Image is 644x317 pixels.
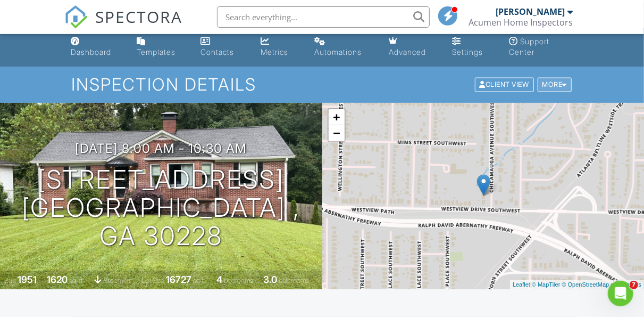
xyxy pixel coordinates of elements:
[64,5,88,29] img: The Best Home Inspection Software - Spectora
[132,32,188,62] a: Templates
[263,274,277,285] div: 3.0
[95,5,182,28] span: SPECTORA
[532,281,561,288] a: © MapTiler
[261,47,288,56] div: Metrics
[196,32,248,62] a: Contacts
[496,6,565,17] div: [PERSON_NAME]
[452,47,483,56] div: Settings
[513,281,530,288] a: Leaflet
[216,274,222,285] div: 4
[505,32,578,62] a: Support Center
[103,277,132,285] span: basement
[17,166,305,250] h1: [STREET_ADDRESS] [GEOGRAPHIC_DATA] , Ga 30228
[329,109,345,125] a: Zoom in
[384,32,440,62] a: Advanced
[630,281,638,289] span: 7
[224,277,253,285] span: bedrooms
[608,281,633,306] iframe: Intercom live chat
[469,17,573,28] div: Acumen Home Inspectors
[448,32,496,62] a: Settings
[18,274,37,285] div: 1951
[47,274,68,285] div: 1620
[310,32,376,62] a: Automations (Basic)
[166,274,191,285] div: 16727
[474,80,537,88] a: Client View
[66,32,124,62] a: Dashboard
[329,125,345,141] a: Zoom out
[71,75,573,94] h1: Inspection Details
[71,47,111,56] div: Dashboard
[389,47,426,56] div: Advanced
[200,47,234,56] div: Contacts
[69,277,84,285] span: sq. ft.
[279,277,309,285] span: bathrooms
[510,280,644,289] div: |
[64,14,182,37] a: SPECTORA
[193,277,206,285] span: sq.ft.
[256,32,302,62] a: Metrics
[538,78,572,92] div: More
[562,281,641,288] a: © OpenStreetMap contributors
[217,6,430,28] input: Search everything...
[137,47,175,56] div: Templates
[509,37,549,56] div: Support Center
[4,277,16,285] span: Built
[314,47,362,56] div: Automations
[75,141,247,156] h3: [DATE] 8:00 am - 10:30 am
[475,78,534,92] div: Client View
[142,277,164,285] span: Lot Size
